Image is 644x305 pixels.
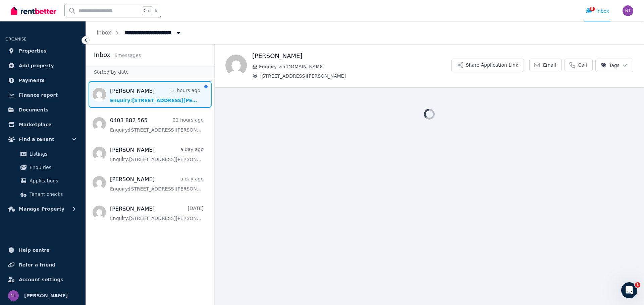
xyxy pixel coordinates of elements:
img: nicholas tsatsos [8,290,19,301]
button: Share Application Link [451,59,524,72]
span: Tags [601,62,620,69]
span: Enquiry via [DOMAIN_NAME] [259,63,451,70]
span: Finance report [19,91,58,99]
img: nicholas tsatsos [623,5,633,16]
span: Account settings [19,276,63,284]
h2: Inbox [94,50,110,60]
span: Help centre [19,246,50,254]
span: Enquiries [30,163,75,171]
a: Email [529,59,562,71]
a: 0403 882 56521 hours agoEnquiry:[STREET_ADDRESS][PERSON_NAME]. [110,117,204,133]
h1: [PERSON_NAME] [252,51,451,61]
a: Tenant checks [8,187,77,201]
a: Refer a friend [5,258,80,272]
span: [PERSON_NAME] [24,292,68,300]
span: 5 message s [114,53,141,58]
span: Find a tenant [19,135,54,143]
img: RentBetter [11,6,56,16]
span: Applications [30,177,75,185]
a: Documents [5,103,80,117]
button: Tags [595,59,633,72]
iframe: Intercom live chat [621,282,637,298]
a: [PERSON_NAME]a day agoEnquiry:[STREET_ADDRESS][PERSON_NAME]. [110,175,204,192]
span: Email [543,62,556,68]
a: [PERSON_NAME]11 hours agoEnquiry:[STREET_ADDRESS][PERSON_NAME]. [110,87,200,104]
a: Applications [8,174,77,187]
a: Enquiries [8,161,77,174]
span: Call [578,62,587,68]
a: Marketplace [5,118,80,131]
a: Help centre [5,243,80,257]
img: Samantha Pitson [225,55,247,76]
span: Documents [19,106,49,114]
span: Add property [19,62,54,70]
a: Inbox [97,29,111,36]
span: k [155,8,157,13]
a: Account settings [5,273,80,286]
a: Payments [5,74,80,87]
div: Sorted by date [86,66,214,78]
div: Inbox [586,8,609,14]
span: ORGANISE [5,37,26,42]
span: Manage Property [19,205,64,213]
button: Find a tenant [5,133,80,146]
span: Listings [30,150,75,158]
span: Payments [19,76,45,84]
a: [PERSON_NAME][DATE]Enquiry:[STREET_ADDRESS][PERSON_NAME]. [110,205,204,222]
a: Call [565,59,593,71]
button: Manage Property [5,202,80,216]
span: [STREET_ADDRESS][PERSON_NAME] [260,73,451,79]
span: Refer a friend [19,261,55,269]
a: Properties [5,44,80,58]
span: Marketplace [19,121,51,129]
span: 1 [635,282,640,288]
nav: Breadcrumb [86,21,193,44]
a: Listings [8,147,77,161]
nav: Message list [86,78,214,228]
a: Add property [5,59,80,72]
span: Properties [19,47,47,55]
a: [PERSON_NAME]a day agoEnquiry:[STREET_ADDRESS][PERSON_NAME]. [110,146,204,163]
a: Finance report [5,88,80,102]
span: Tenant checks [30,190,75,198]
span: 5 [590,7,595,11]
span: Ctrl [142,6,152,15]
